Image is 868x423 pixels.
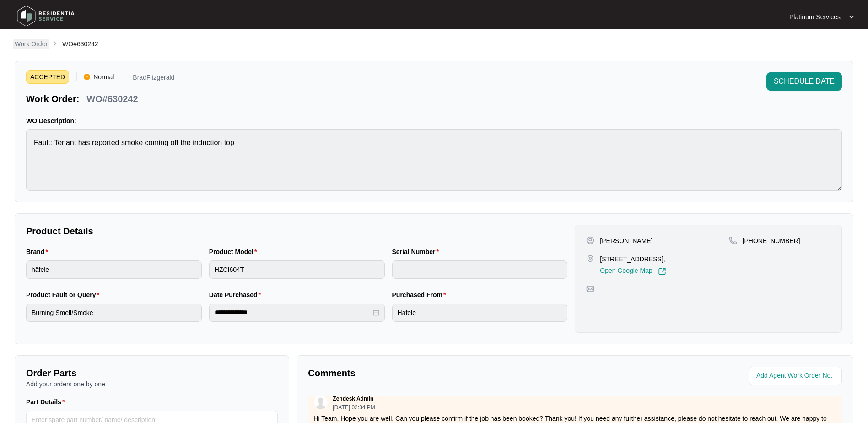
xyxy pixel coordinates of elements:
[600,255,666,264] p: [STREET_ADDRESS],
[26,290,103,299] label: Product Fault or Query
[209,290,264,299] label: Date Purchased
[756,370,836,381] input: Add Agent Work Order No.
[766,72,842,91] button: SCHEDULE DATE
[14,2,78,30] img: residentia service logo
[314,396,328,409] img: user.svg
[215,308,371,317] input: Date Purchased
[26,70,69,84] span: ACCEPTED
[333,395,373,402] p: Zendesk Admin
[84,74,90,80] img: Vercel Logo
[26,397,69,407] label: Part Details
[26,225,567,238] p: Product Details
[333,405,375,410] p: [DATE] 02:34 PM
[15,39,48,49] p: Work Order
[209,247,261,256] label: Product Model
[26,247,52,256] label: Brand
[392,260,568,279] input: Serial Number
[600,267,666,276] a: Open Google Map
[729,236,737,244] img: map-pin
[600,236,652,245] p: [PERSON_NAME]
[849,15,854,19] img: dropdown arrow
[26,92,79,105] p: Work Order:
[26,260,202,279] input: Brand
[26,380,278,389] p: Add your orders one by one
[86,92,138,105] p: WO#630242
[133,74,174,84] p: BradFitzgerald
[26,116,842,125] p: WO Description:
[26,367,278,380] p: Order Parts
[586,285,594,293] img: map-pin
[658,267,666,276] img: Link-External
[392,304,568,322] input: Purchased From
[13,39,49,49] a: Work Order
[308,367,568,380] p: Comments
[586,236,594,244] img: user-pin
[743,236,800,245] p: [PHONE_NUMBER]
[586,255,594,263] img: map-pin
[26,129,842,191] textarea: Fault: Tenant has reported smoke coming off the induction top
[789,12,841,22] p: Platinum Services
[209,260,385,279] input: Product Model
[392,247,442,256] label: Serial Number
[26,304,202,322] input: Product Fault or Query
[62,40,98,48] span: WO#630242
[51,40,59,47] img: chevron-right
[90,70,118,84] span: Normal
[392,290,450,299] label: Purchased From
[774,76,835,87] span: SCHEDULE DATE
